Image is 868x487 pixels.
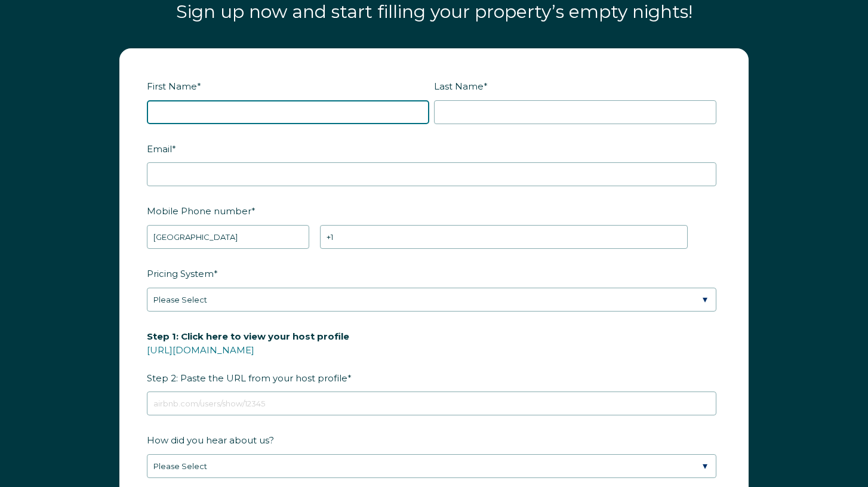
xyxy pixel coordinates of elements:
[176,1,692,23] span: Sign up now and start filling your property’s empty nights!
[147,392,716,415] input: airbnb.com/users/show/12345
[434,77,484,95] span: Last Name
[147,344,254,356] a: [URL][DOMAIN_NAME]
[147,327,349,346] span: Step 1: Click here to view your host profile
[147,264,214,283] span: Pricing System
[147,140,172,158] span: Email
[147,77,197,95] span: First Name
[147,327,349,387] span: Step 2: Paste the URL from your host profile
[147,202,251,220] span: Mobile Phone number
[147,431,274,449] span: How did you hear about us?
